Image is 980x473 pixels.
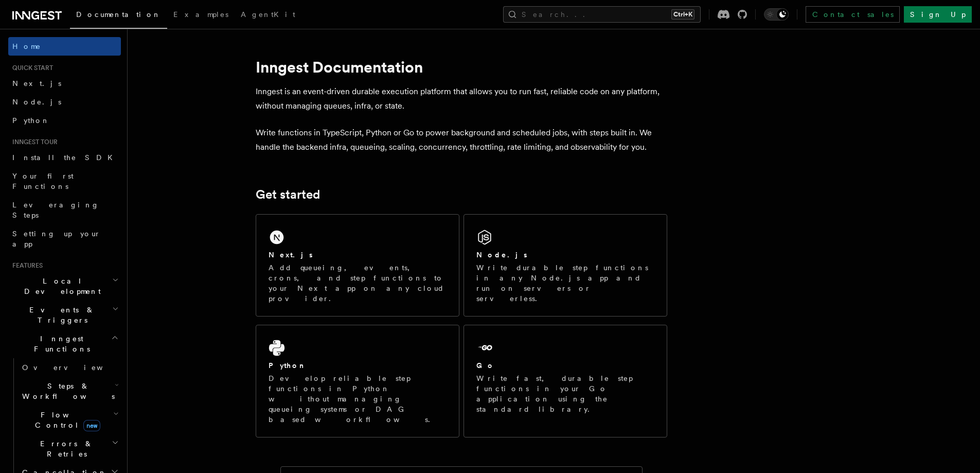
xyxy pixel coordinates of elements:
[8,329,121,358] button: Inngest Functions
[18,439,112,459] span: Errors & Retries
[904,6,972,23] a: Sign Up
[8,64,53,72] span: Quick start
[806,6,900,23] a: Contact sales
[8,148,121,167] a: Install the SDK
[256,84,667,113] p: Inngest is an event-driven durable execution platform that allows you to run fast, reliable code ...
[167,3,235,28] a: Examples
[70,3,167,29] a: Documentation
[12,153,119,162] span: Install the SDK
[18,381,115,401] span: Steps & Workflows
[12,230,101,248] span: Setting up your app
[8,138,58,146] span: Inngest tour
[764,8,789,21] button: Toggle dark mode
[8,37,121,56] a: Home
[18,406,121,434] button: Flow Controlnew
[671,9,694,20] kbd: Ctrl+K
[8,261,43,270] span: Features
[269,262,447,304] p: Add queueing, events, crons, and step functions to your Next app on any cloud provider.
[76,10,161,19] span: Documentation
[8,74,121,93] a: Next.js
[12,201,99,219] span: Leveraging Steps
[8,196,121,224] a: Leveraging Steps
[256,325,459,437] a: PythonDevelop reliable step functions in Python without managing queueing systems or DAG based wo...
[464,214,667,317] a: Node.jsWrite durable step functions in any Node.js app and run on servers or serverless.
[8,111,121,130] a: Python
[256,214,459,317] a: Next.jsAdd queueing, events, crons, and step functions to your Next app on any cloud provider.
[8,272,121,301] button: Local Development
[241,10,295,19] span: AgentKit
[8,305,112,325] span: Events & Triggers
[8,224,121,253] a: Setting up your app
[12,79,61,87] span: Next.js
[18,410,113,430] span: Flow Control
[18,377,121,406] button: Steps & Workflows
[476,373,654,414] p: Write fast, durable step functions in your Go application using the standard library.
[256,58,667,76] h1: Inngest Documentation
[464,325,667,437] a: GoWrite fast, durable step functions in your Go application using the standard library.
[12,41,41,51] span: Home
[18,358,121,377] a: Overview
[235,3,301,28] a: AgentKit
[83,420,100,431] span: new
[256,126,667,154] p: Write functions in TypeScript, Python or Go to power background and scheduled jobs, with steps bu...
[269,373,447,425] p: Develop reliable step functions in Python without managing queueing systems or DAG based workflows.
[8,167,121,196] a: Your first Functions
[12,172,74,190] span: Your first Functions
[256,187,320,202] a: Get started
[476,262,654,304] p: Write durable step functions in any Node.js app and run on servers or serverless.
[173,10,228,19] span: Examples
[8,334,111,354] span: Inngest Functions
[8,301,121,329] button: Events & Triggers
[22,363,128,372] span: Overview
[503,6,701,23] button: Search...Ctrl+K
[269,360,307,371] h2: Python
[8,276,112,296] span: Local Development
[269,250,313,260] h2: Next.js
[18,434,121,463] button: Errors & Retries
[12,98,61,106] span: Node.js
[12,116,50,125] span: Python
[476,250,527,260] h2: Node.js
[476,360,495,371] h2: Go
[8,93,121,111] a: Node.js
